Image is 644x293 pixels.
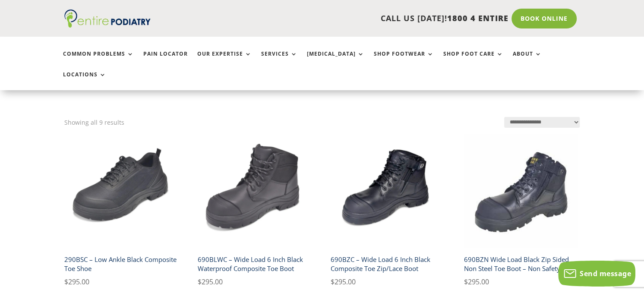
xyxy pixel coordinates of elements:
[331,252,444,276] h2: 690BZC – Wide Load 6 Inch Black Composite Toe Zip/Lace Boot
[63,51,134,69] a: Common Problems
[183,13,508,24] p: CALL US [DATE]!
[64,117,124,128] p: Showing all 9 results
[464,134,578,287] a: wide load non steele toe boot black oil kip690BZN Wide Load Black Zip Sided Non Steel Toe Boot – ...
[64,277,68,287] span: $
[464,277,468,287] span: $
[464,277,489,287] bdi: 295.00
[558,261,635,287] button: Send message
[464,252,578,276] h2: 690BZN Wide Load Black Zip Sided Non Steel Toe Boot – Non Safety
[64,277,89,287] bdi: 295.00
[331,134,444,248] img: 690BZC wide load safety boot composite toe black
[64,21,151,29] a: Entire Podiatry
[64,9,151,28] img: logo (1)
[331,134,444,287] a: 690BZC wide load safety boot composite toe black690BZC – Wide Load 6 Inch Black Composite Toe Zip...
[261,51,297,69] a: Services
[198,277,202,287] span: $
[504,117,579,128] select: Shop order
[64,134,178,287] a: 290BSC - LOW ANKLE BLACK COMPOSITE TOE SHOE290BSC – Low Ankle Black Composite Toe Shoe $295.00
[64,134,178,248] img: 290BSC - LOW ANKLE BLACK COMPOSITE TOE SHOE
[464,134,578,248] img: wide load non steele toe boot black oil kip
[198,134,311,248] img: 690BLWC wide load safety boot waterproof composite toe black
[374,51,434,69] a: Shop Footwear
[198,134,311,287] a: 690BLWC wide load safety boot waterproof composite toe black690BLWC – Wide Load 6 Inch Black Wate...
[307,51,364,69] a: [MEDICAL_DATA]
[198,252,311,276] h2: 690BLWC – Wide Load 6 Inch Black Waterproof Composite Toe Boot
[443,51,503,69] a: Shop Foot Care
[447,13,508,23] span: 1800 4 ENTIRE
[143,51,188,69] a: Pain Locator
[64,252,178,276] h2: 290BSC – Low Ankle Black Composite Toe Shoe
[580,269,631,278] span: Send message
[331,277,356,287] bdi: 295.00
[513,51,542,69] a: About
[197,51,252,69] a: Our Expertise
[63,72,106,90] a: Locations
[511,9,577,28] a: Book Online
[198,277,223,287] bdi: 295.00
[331,277,335,287] span: $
